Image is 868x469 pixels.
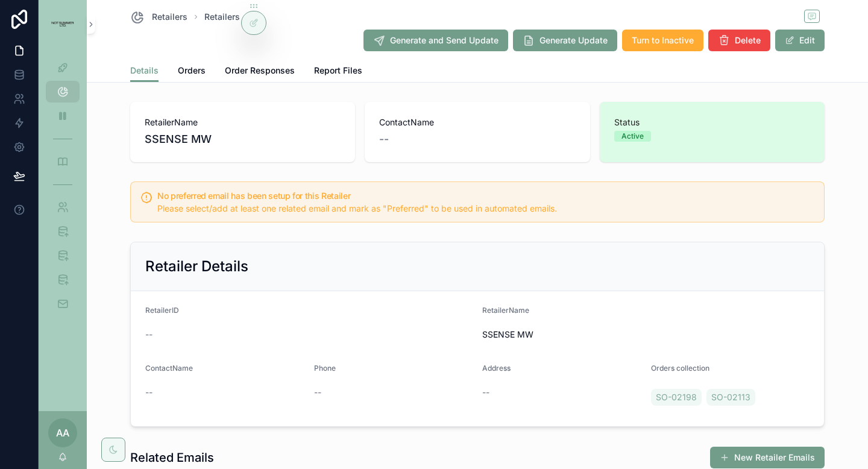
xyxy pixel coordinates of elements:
[621,131,644,142] div: Active
[363,30,508,51] button: Generate and Send Update
[130,60,159,83] a: Details
[145,131,341,148] span: SSENSE MW
[708,30,770,51] button: Delete
[651,389,702,406] a: SO-02198
[482,306,529,315] span: RetailerName
[482,329,810,341] span: SSENSE MW
[130,65,159,77] span: Details
[204,11,240,23] a: Retailers
[711,391,750,403] span: SO-02113
[651,364,709,373] span: Orders collection
[225,60,295,84] a: Order Responses
[145,386,153,398] span: --
[775,30,825,51] button: Edit
[178,60,206,84] a: Orders
[314,386,321,398] span: --
[379,116,575,128] span: ContactName
[225,65,295,77] span: Order Responses
[632,34,694,46] span: Turn to Inactive
[145,116,341,128] span: RetailerName
[379,131,389,148] span: --
[482,386,489,398] span: --
[157,203,814,215] div: Please select/add at least one related email and mark as "Preferred" to be used in automated emails.
[152,11,187,23] span: Retailers
[539,34,608,46] span: Generate Update
[314,60,362,84] a: Report Files
[710,447,825,468] button: New Retailer Emails
[145,306,179,315] span: RetailerID
[513,30,617,51] button: Generate Update
[157,203,557,213] span: Please select/add at least one related email and mark as "Preferred" to be used in automated emails.
[314,364,336,373] span: Phone
[46,22,80,27] img: App logo
[735,34,761,46] span: Delete
[157,192,814,200] h5: No preferred email has been setup for this Retailer
[39,48,87,330] div: scrollable content
[390,34,498,46] span: Generate and Send Update
[706,389,755,406] a: SO-02113
[622,30,703,51] button: Turn to Inactive
[656,391,697,403] span: SO-02198
[56,426,69,440] span: AA
[145,364,193,373] span: ContactName
[145,329,153,341] span: --
[614,116,810,128] span: Status
[130,10,187,24] a: Retailers
[130,449,214,466] h1: Related Emails
[178,65,206,77] span: Orders
[145,257,248,276] h2: Retailer Details
[482,364,511,373] span: Address
[314,65,362,77] span: Report Files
